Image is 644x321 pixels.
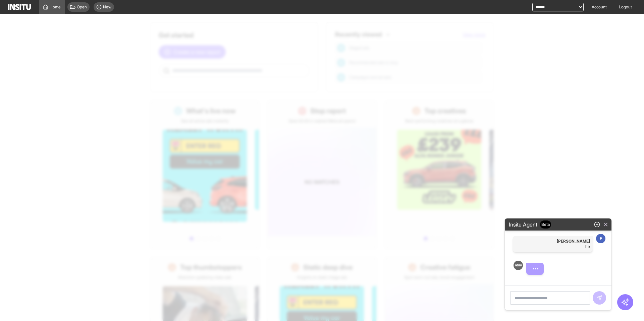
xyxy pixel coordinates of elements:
span: You cannot perform this action [593,291,606,305]
p: he [516,244,590,249]
img: Logo [515,264,522,266]
span: New [103,4,111,10]
span: typing dots [533,268,538,269]
img: Logo [8,4,31,10]
span: Beta [540,220,551,229]
span: [PERSON_NAME] [516,239,590,244]
span: Home [50,4,61,10]
p: F [600,236,602,241]
h2: Insitu Agent [506,220,554,229]
span: Open [77,4,87,10]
